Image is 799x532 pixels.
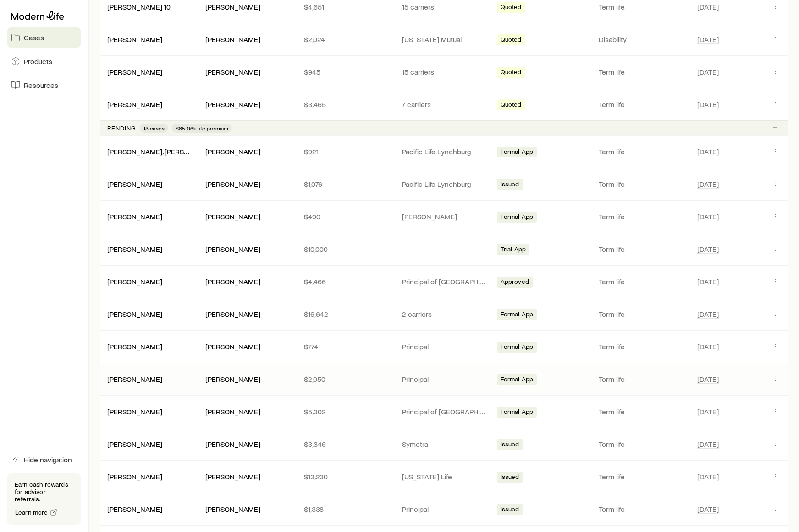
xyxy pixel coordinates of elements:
[697,35,719,44] span: [DATE]
[402,67,485,76] p: 15 carriers
[107,212,162,222] div: [PERSON_NAME]
[599,67,682,76] p: Term life
[107,244,162,254] div: [PERSON_NAME]
[24,455,72,464] span: Hide navigation
[7,450,81,470] button: Hide navigation
[304,244,387,254] p: $10,000
[205,2,260,12] div: [PERSON_NAME]
[107,147,191,157] div: [PERSON_NAME], [PERSON_NAME]
[402,2,485,11] p: 15 carriers
[304,67,387,76] p: $945
[107,277,162,287] div: [PERSON_NAME]
[501,343,534,353] span: Formal App
[107,147,220,156] a: [PERSON_NAME], [PERSON_NAME]
[599,375,682,384] p: Term life
[599,309,682,319] p: Term life
[697,375,719,384] span: [DATE]
[205,67,260,77] div: [PERSON_NAME]
[24,81,58,90] span: Resources
[501,505,519,515] span: Issued
[697,440,719,449] span: [DATE]
[107,375,162,384] div: [PERSON_NAME]
[107,375,162,383] a: [PERSON_NAME]
[501,101,522,110] span: Quoted
[402,277,485,286] p: Principal of [GEOGRAPHIC_DATA]
[107,440,162,448] a: [PERSON_NAME]
[107,35,162,44] div: [PERSON_NAME]
[107,342,162,351] a: [PERSON_NAME]
[107,342,162,352] div: [PERSON_NAME]
[501,213,534,223] span: Formal App
[205,407,260,417] div: [PERSON_NAME]
[599,212,682,221] p: Term life
[205,277,260,287] div: [PERSON_NAME]
[304,309,387,319] p: $16,642
[599,407,682,416] p: Term life
[107,244,162,253] a: [PERSON_NAME]
[697,472,719,481] span: [DATE]
[599,472,682,481] p: Term life
[402,342,485,351] p: Principal
[599,244,682,254] p: Term life
[697,147,719,156] span: [DATE]
[402,309,485,319] p: 2 carriers
[107,407,162,417] div: [PERSON_NAME]
[24,57,52,66] span: Products
[402,375,485,384] p: Principal
[107,309,162,318] a: [PERSON_NAME]
[402,179,485,189] p: Pacific Life Lynchburg
[697,179,719,189] span: [DATE]
[107,440,162,449] div: [PERSON_NAME]
[697,2,719,11] span: [DATE]
[402,440,485,449] p: Symetra
[7,27,81,48] a: Cases
[107,100,162,109] div: [PERSON_NAME]
[205,35,260,44] div: [PERSON_NAME]
[205,212,260,222] div: [PERSON_NAME]
[205,472,260,482] div: [PERSON_NAME]
[143,125,165,132] span: 13 cases
[304,147,387,156] p: $921
[402,147,485,156] p: Pacific Life Lynchburg
[205,100,260,109] div: [PERSON_NAME]
[107,179,162,189] div: [PERSON_NAME]
[501,278,529,288] span: Approved
[501,310,534,320] span: Formal App
[107,35,162,43] a: [PERSON_NAME]
[697,505,719,514] span: [DATE]
[304,407,387,416] p: $5,302
[304,472,387,481] p: $13,230
[205,309,260,319] div: [PERSON_NAME]
[15,509,48,516] span: Learn more
[402,472,485,481] p: [US_STATE] Life
[205,440,260,449] div: [PERSON_NAME]
[107,505,162,513] a: [PERSON_NAME]
[501,148,534,157] span: Formal App
[107,67,162,76] a: [PERSON_NAME]
[402,505,485,514] p: Principal
[107,125,136,132] p: Pending
[304,277,387,286] p: $4,466
[402,212,485,221] p: [PERSON_NAME]
[107,309,162,319] div: [PERSON_NAME]
[107,277,162,286] a: [PERSON_NAME]
[501,68,522,78] span: Quoted
[205,375,260,384] div: [PERSON_NAME]
[24,33,44,42] span: Cases
[107,472,162,481] a: [PERSON_NAME]
[402,100,485,109] p: 7 carriers
[599,440,682,449] p: Term life
[304,100,387,109] p: $3,465
[599,342,682,351] p: Term life
[107,2,171,12] div: [PERSON_NAME] 10
[599,2,682,11] p: Term life
[107,212,162,221] a: [PERSON_NAME]
[501,473,519,483] span: Issued
[697,100,719,109] span: [DATE]
[7,473,81,525] div: Earn cash rewards for advisor referrals.Learn more
[304,179,387,189] p: $1,076
[599,277,682,286] p: Term life
[599,35,682,44] p: Disability
[304,212,387,221] p: $490
[697,277,719,286] span: [DATE]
